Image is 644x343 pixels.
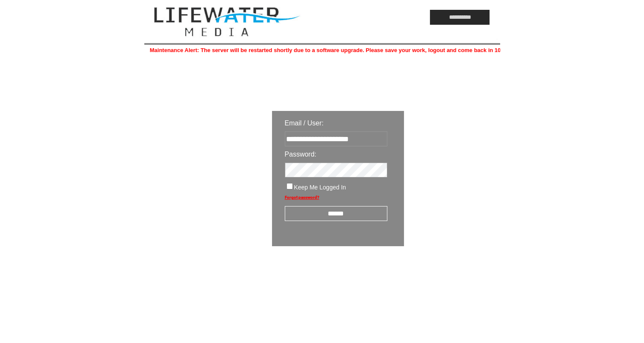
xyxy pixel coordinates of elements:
span: Password: [285,151,317,158]
marquee: Maintenance Alert: The server will be restarted shortly due to a software upgrade. Please save yo... [144,47,500,53]
span: Keep Me Logged In [294,184,346,191]
span: Email / User: [285,119,324,127]
a: Forgot password? [285,195,319,200]
img: transparent.png [429,267,471,278]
